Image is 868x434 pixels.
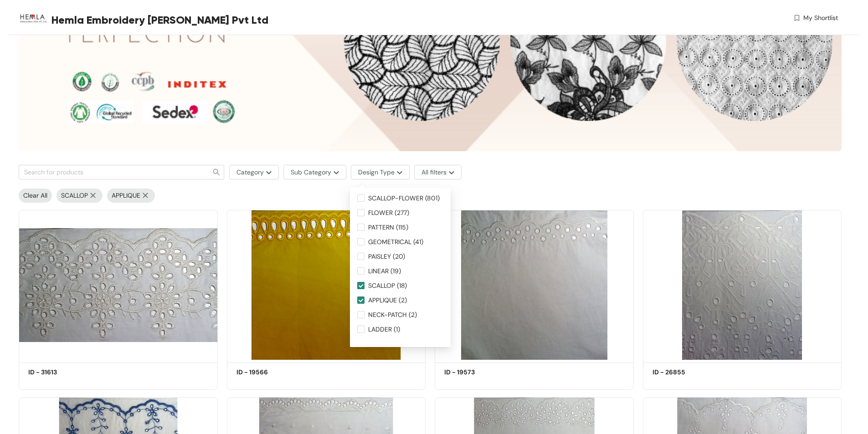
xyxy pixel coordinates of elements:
[61,191,88,200] span: SCALLOP
[643,210,842,360] img: 3c792973-6287-4afc-84f0-fb1c3e4e62c4
[365,324,404,334] span: LADDER (1)
[365,295,411,305] span: APPLIQUE (2)
[236,167,264,177] span: Category
[210,165,224,179] button: search
[652,368,730,377] h5: ID - 26855
[291,167,331,177] span: Sub Category
[365,193,443,203] span: SCALLOP-FLOWER (801)
[51,12,268,28] span: Hemla Embroidery [PERSON_NAME] Pvt Ltd
[365,266,405,276] span: LINEAR (19)
[283,165,346,179] button: Sub Categorymore-options
[793,13,801,23] img: wishlist
[365,251,409,261] span: PAISLEY (20)
[365,222,412,232] span: PATTERN (115)
[421,167,447,177] span: All filters
[365,310,421,320] span: NECK-PATCH (2)
[435,210,634,360] img: 28d1fe17-9bcb-4a5d-99b0-201c595cf8b1
[19,210,218,360] img: e868a80d-35e3-490e-a46c-958eed894b51
[28,368,106,377] h5: ID - 31613
[365,208,413,218] span: FLOWER (277)
[140,193,150,198] img: more-options
[24,167,197,177] input: Search for products
[229,165,279,179] button: Categorymore-options
[358,167,395,177] span: Design Type
[23,191,47,200] span: Clear All
[444,368,522,377] h5: ID - 19573
[227,210,426,360] img: 21f9a906-17cd-4bc9-9b4c-3a6196a181f2
[365,281,411,291] span: SCALLOP (18)
[88,193,98,198] img: more-options
[395,171,402,174] img: more-options
[331,171,339,174] img: more-options
[112,191,140,200] span: APPLIQUE
[351,165,410,179] button: Design Typemore-options
[264,171,272,174] img: more-options
[414,165,462,179] button: All filtersmore-options
[210,168,224,176] span: search
[236,368,314,377] h5: ID - 19566
[365,237,427,247] span: GEOMETRICAL (41)
[447,171,454,174] img: more-options
[19,4,48,33] img: Buyer Portal
[803,13,838,23] span: My Shortlist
